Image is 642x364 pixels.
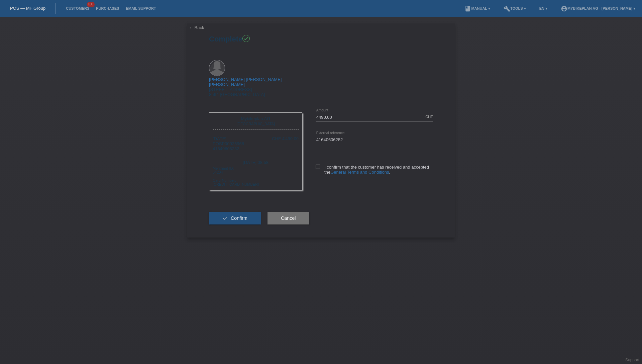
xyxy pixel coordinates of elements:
label: I confirm that the customer has received and accepted the . [316,165,433,175]
i: account_circle [561,5,567,12]
div: [GEOGRAPHIC_DATA] [214,121,297,126]
span: 100 [87,2,95,7]
span: Confirm [231,215,247,221]
i: check [222,215,228,221]
a: Customers [63,6,93,10]
a: POS — MF Group [10,6,45,11]
span: 41640606282 [213,146,239,151]
a: [PERSON_NAME] [PERSON_NAME] [PERSON_NAME] [209,77,282,87]
a: ← Back [189,25,204,30]
a: Support [625,358,639,362]
div: Merchant-ID: 54204 Card-Number: [CREDIT_CARD_NUMBER] [213,166,299,186]
div: [DATE] 08:58 [213,158,299,166]
a: Purchases [93,6,122,10]
i: build [504,5,510,12]
a: bookManual ▾ [461,6,494,10]
button: Cancel [267,212,309,224]
div: CHF [425,115,433,119]
div: [DATE] POSP00025968 [213,136,244,151]
a: Email Support [122,6,159,10]
button: check Confirm [209,212,261,224]
a: EN ▾ [536,6,551,10]
div: [STREET_ADDRESS] 8564 [GEOGRAPHIC_DATA] [209,77,302,97]
span: Cancel [281,215,296,221]
a: General Terms and Conditions [330,170,389,175]
i: check [243,35,249,41]
a: buildTools ▾ [500,6,529,10]
a: account_circleMybikeplan AG - [PERSON_NAME] ▾ [557,6,639,10]
div: Mybikeplan AG [214,116,297,121]
div: CHF 4'490.00 [272,136,299,141]
h1: Complete [209,35,433,43]
i: book [464,5,471,12]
